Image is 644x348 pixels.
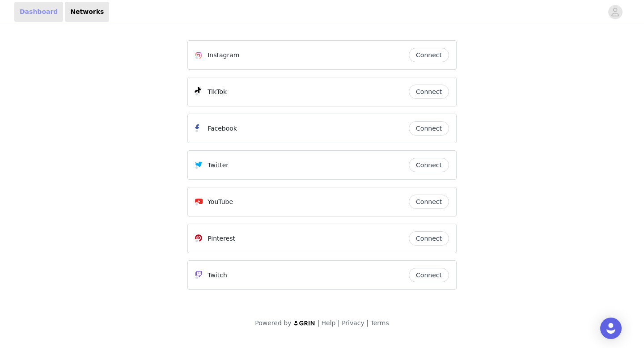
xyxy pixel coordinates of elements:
[293,320,316,326] img: logo
[409,121,449,136] button: Connect
[338,319,340,327] span: |
[409,268,449,282] button: Connect
[409,231,449,246] button: Connect
[208,124,237,133] p: Facebook
[409,48,449,62] button: Connect
[208,51,239,60] p: Instagram
[208,271,227,280] p: Twitch
[342,319,364,327] a: Privacy
[318,319,320,327] span: |
[409,158,449,172] button: Connect
[255,319,291,327] span: Powered by
[208,234,235,243] p: Pinterest
[600,318,622,339] div: Open Intercom Messenger
[322,319,336,327] a: Help
[208,197,233,207] p: YouTube
[208,161,229,170] p: Twitter
[14,2,63,22] a: Dashboard
[409,85,449,99] button: Connect
[366,319,369,327] span: |
[195,52,202,59] img: Instagram Icon
[611,5,619,19] div: avatar
[65,2,109,22] a: Networks
[370,319,389,327] a: Terms
[409,195,449,209] button: Connect
[208,87,227,97] p: TikTok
